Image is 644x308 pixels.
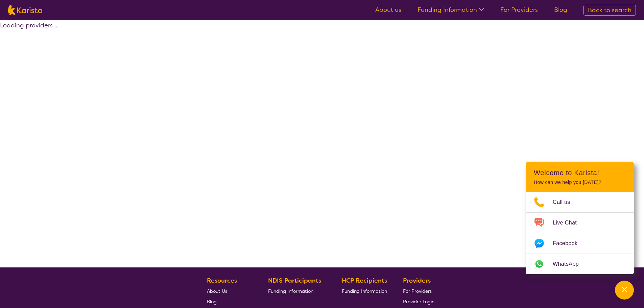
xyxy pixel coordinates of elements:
[375,6,401,14] a: About us
[342,277,387,285] b: HCP Recipients
[534,180,626,185] p: How can we help you [DATE]?
[207,299,217,305] span: Blog
[403,299,434,305] span: Provider Login
[615,281,634,300] button: Channel Menu
[526,162,634,274] div: Channel Menu
[553,197,578,207] span: Call us
[553,238,586,248] span: Facebook
[268,277,321,285] b: NDIS Participants
[207,277,237,285] b: Resources
[403,296,434,307] a: Provider Login
[526,254,634,274] a: Web link opens in a new tab.
[554,6,567,14] a: Blog
[403,288,432,294] span: For Providers
[553,218,585,228] span: Live Chat
[403,286,434,296] a: For Providers
[526,192,634,274] ul: Choose channel
[342,288,387,294] span: Funding Information
[207,296,252,307] a: Blog
[342,286,387,296] a: Funding Information
[403,277,431,285] b: Providers
[8,5,42,15] img: Karista logo
[268,288,313,294] span: Funding Information
[207,288,227,294] span: About Us
[207,286,252,296] a: About Us
[268,286,326,296] a: Funding Information
[588,6,631,14] span: Back to search
[534,169,626,177] h2: Welcome to Karista!
[553,259,587,269] span: WhatsApp
[500,6,538,14] a: For Providers
[418,6,484,14] a: Funding Information
[583,5,636,16] a: Back to search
